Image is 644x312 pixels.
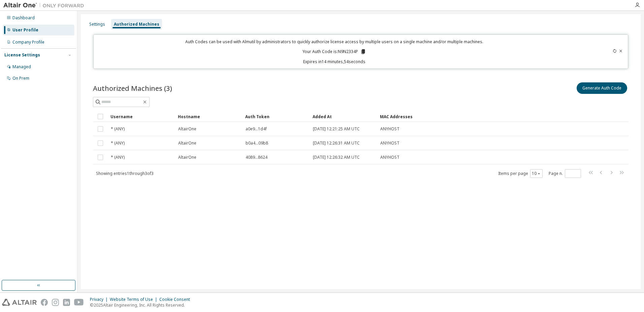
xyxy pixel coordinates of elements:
span: * (ANY) [111,140,125,146]
img: Altair One [3,2,88,9]
span: * (ANY) [111,155,125,160]
span: a0e9...1d4f [246,126,267,132]
p: Auth Codes can be used with Almutil by administrators to quickly authorize license access by mult... [98,39,572,45]
div: Cookie Consent [159,297,194,302]
span: b0a4...09b8 [246,140,268,146]
div: Company Profile [12,40,44,45]
div: User Profile [12,27,38,33]
div: License Settings [4,52,40,58]
img: altair_logo.svg [2,299,37,306]
div: Managed [12,64,31,70]
span: [DATE] 12:26:31 AM UTC [313,140,360,146]
span: AltairOne [178,140,196,146]
div: Username [110,111,172,122]
span: [DATE] 12:26:32 AM UTC [313,155,360,160]
span: AltairOne [178,126,196,132]
span: ANYHOST [380,140,399,146]
div: Authorized Machines [114,22,159,27]
div: Added At [313,111,375,122]
span: ANYHOST [380,126,399,132]
div: Privacy [90,297,110,302]
img: youtube.svg [74,299,84,306]
button: 10 [532,171,541,176]
div: Settings [89,22,105,27]
span: AltairOne [178,155,196,160]
span: [DATE] 12:21:25 AM UTC [313,126,360,132]
div: Hostname [178,111,240,122]
span: Showing entries 1 through 3 of 3 [96,171,154,176]
span: Page n. [549,169,581,178]
div: Website Terms of Use [110,297,159,302]
p: Your Auth Code is: N9N2334P [302,49,366,55]
div: Auth Token [245,111,307,122]
img: facebook.svg [41,299,48,306]
span: * (ANY) [111,126,125,132]
span: 4089...8624 [246,155,267,160]
span: ANYHOST [380,155,399,160]
img: linkedin.svg [63,299,70,306]
p: Expires in 14 minutes, 54 seconds [98,59,572,64]
div: MAC Addresses [380,111,558,122]
div: On Prem [12,76,29,81]
span: Items per page [498,169,543,178]
img: instagram.svg [52,299,59,306]
div: Dashboard [12,15,35,21]
span: Authorized Machines (3) [93,83,172,93]
p: © 2025 Altair Engineering, Inc. All Rights Reserved. [90,302,194,308]
button: Generate Auth Code [577,82,627,94]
